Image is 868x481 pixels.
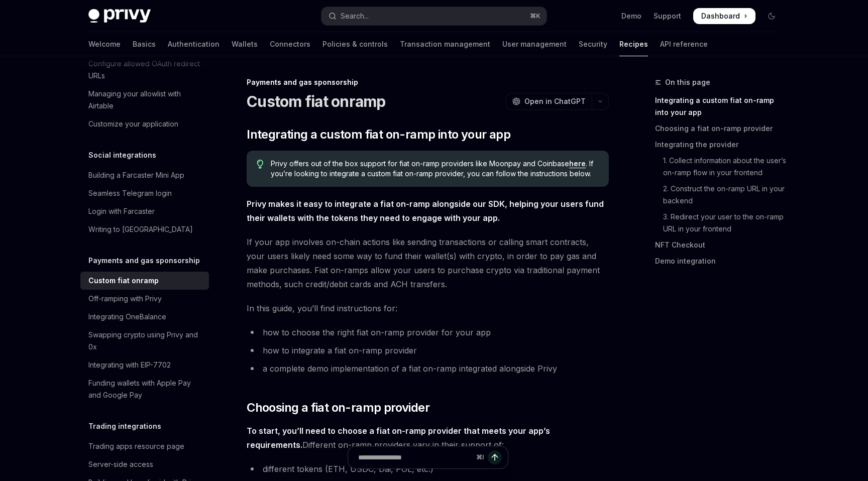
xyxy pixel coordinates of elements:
span: Choosing a fiat on-ramp provider [247,400,429,416]
button: Toggle dark mode [764,8,780,24]
div: Off-ramping with Privy [88,293,162,305]
div: Login with Farcaster [88,205,155,217]
button: Open search [321,7,547,25]
span: Dashboard [701,11,740,21]
a: Transaction management [400,32,490,56]
a: Choosing a fiat on-ramp provider [655,121,788,137]
li: how to choose the right fiat on-ramp provider for your app [247,325,609,339]
a: Integrating the provider [655,137,788,153]
h1: Custom fiat onramp [247,92,386,110]
span: Different on-ramp providers vary in their support of: [247,424,609,452]
div: Funding wallets with Apple Pay and Google Pay [88,377,203,401]
div: Swapping crypto using Privy and 0x [88,329,203,353]
div: Payments and gas sponsorship [247,77,609,87]
a: 2. Construct the on-ramp URL in your backend [655,181,788,209]
a: Integrating OneBalance [80,308,209,326]
a: Demo [621,11,641,21]
a: Custom fiat onramp [80,272,209,290]
a: Building a Farcaster Mini App [80,166,209,184]
span: On this page [665,76,710,88]
h5: Trading integrations [88,420,161,432]
a: Writing to [GEOGRAPHIC_DATA] [80,220,209,238]
input: Ask a question... [358,446,472,468]
a: Swapping crypto using Privy and 0x [80,326,209,356]
div: Server-side access [88,458,153,470]
a: Integrating with EIP-7702 [80,356,209,374]
div: Building a Farcaster Mini App [88,169,184,181]
div: Search... [341,10,369,22]
svg: Tip [257,160,264,169]
div: Customize your application [88,118,178,130]
a: Managing your allowlist with Airtable [80,85,209,115]
strong: Privy makes it easy to integrate a fiat on-ramp alongside our SDK, helping your users fund their ... [247,199,604,223]
a: Security [579,32,607,56]
a: Recipes [619,32,648,56]
li: a complete demo implementation of a fiat on-ramp integrated alongside Privy [247,362,609,376]
a: Basics [133,32,156,56]
a: Seamless Telegram login [80,184,209,202]
a: Authentication [168,32,220,56]
div: Custom fiat onramp [88,275,159,287]
img: dark logo [88,9,151,23]
a: Integrating a custom fiat on-ramp into your app [655,92,788,121]
a: Customize your application [80,115,209,133]
a: Off-ramping with Privy [80,290,209,308]
a: Trading apps resource page [80,437,209,455]
div: Trading apps resource page [88,440,184,452]
a: Login with Farcaster [80,202,209,220]
strong: To start, you’ll need to choose a fiat on-ramp provider that meets your app’s requirements. [247,426,550,450]
button: Open in ChatGPT [506,93,592,110]
a: Funding wallets with Apple Pay and Google Pay [80,374,209,404]
a: User management [502,32,567,56]
a: NFT Checkout [655,237,788,253]
a: API reference [660,32,708,56]
span: In this guide, you’ll find instructions for: [247,301,609,315]
button: Send message [488,450,502,464]
h5: Social integrations [88,149,156,161]
a: Support [654,11,681,21]
a: Policies & controls [322,32,388,56]
div: Seamless Telegram login [88,187,172,199]
a: 1. Collect information about the user’s on-ramp flow in your frontend [655,153,788,181]
a: Welcome [88,32,121,56]
a: here [569,159,586,168]
div: Integrating OneBalance [88,311,166,323]
span: ⌘ K [530,12,540,20]
a: Demo integration [655,253,788,269]
div: Writing to [GEOGRAPHIC_DATA] [88,223,193,235]
span: Open in ChatGPT [524,96,586,106]
h5: Payments and gas sponsorship [88,255,200,267]
div: Managing your allowlist with Airtable [88,88,203,112]
a: Dashboard [693,8,755,24]
a: Wallets [232,32,258,56]
span: Integrating a custom fiat on-ramp into your app [247,127,510,143]
div: Integrating with EIP-7702 [88,359,171,371]
span: Privy offers out of the box support for fiat on-ramp providers like Moonpay and Coinbase . If you... [271,159,599,179]
span: If your app involves on-chain actions like sending transactions or calling smart contracts, your ... [247,235,609,291]
a: Connectors [270,32,310,56]
li: how to integrate a fiat on-ramp provider [247,343,609,357]
a: Server-side access [80,455,209,473]
a: 3. Redirect your user to the on-ramp URL in your frontend [655,209,788,237]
